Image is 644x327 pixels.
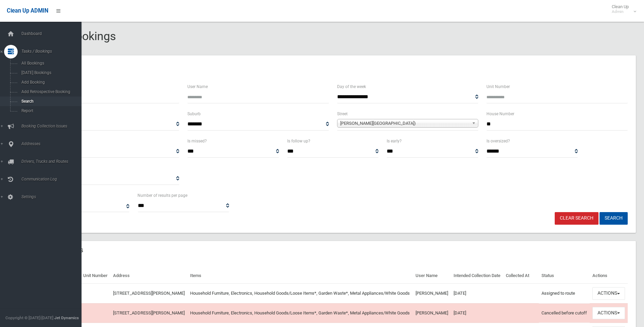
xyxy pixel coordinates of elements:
[19,99,81,104] span: Search
[110,268,187,283] th: Address
[19,61,81,66] span: All Bookings
[539,268,590,283] th: Status
[187,303,412,323] td: Household Furniture, Electronics, Household Goods/Loose Items*, Garden Waste*, Metal Appliances/W...
[187,83,208,90] label: User Name
[451,268,503,283] th: Intended Collection Date
[19,177,87,182] span: Communication Log
[592,287,625,300] button: Actions
[187,110,201,118] label: Suburb
[340,119,469,127] span: [PERSON_NAME][GEOGRAPHIC_DATA])
[592,307,625,320] button: Actions
[539,283,590,303] td: Assigned to route
[19,141,87,146] span: Addresses
[413,268,451,283] th: User Name
[113,310,185,315] a: [STREET_ADDRESS][PERSON_NAME]
[503,268,539,283] th: Collected At
[187,268,412,283] th: Items
[451,303,503,323] td: [DATE]
[486,110,514,118] label: House Number
[539,303,590,323] td: Cancelled before cutoff
[337,110,348,118] label: Street
[600,212,628,225] button: Search
[7,7,48,14] span: Clean Up ADMIN
[413,283,451,303] td: [PERSON_NAME]
[608,4,636,14] span: Clean Up
[19,49,87,54] span: Tasks / Bookings
[287,137,310,145] label: Is follow up?
[555,212,599,225] a: Clear Search
[19,70,81,75] span: [DATE] Bookings
[19,124,87,128] span: Booking Collection Issues
[486,83,510,90] label: Unit Number
[187,283,412,303] td: Household Furniture, Electronics, Household Goods/Loose Items*, Garden Waste*, Metal Appliances/W...
[113,291,185,296] a: [STREET_ADDRESS][PERSON_NAME]
[590,268,628,283] th: Actions
[387,137,402,145] label: Is early?
[187,137,207,145] label: Is missed?
[19,89,81,94] span: Add Retrospective Booking
[5,315,53,320] span: Copyright © [DATE]-[DATE]
[54,315,79,320] strong: Jet Dynamics
[19,159,87,164] span: Drivers, Trucks and Routes
[137,192,187,199] label: Number of results per page
[612,9,629,14] small: Admin
[451,283,503,303] td: [DATE]
[19,31,87,36] span: Dashboard
[19,194,87,199] span: Settings
[19,108,81,113] span: Report
[413,303,451,323] td: [PERSON_NAME]
[486,137,510,145] label: Is oversized?
[19,80,81,85] span: Add Booking
[80,268,110,283] th: Unit Number
[337,83,366,90] label: Day of the week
